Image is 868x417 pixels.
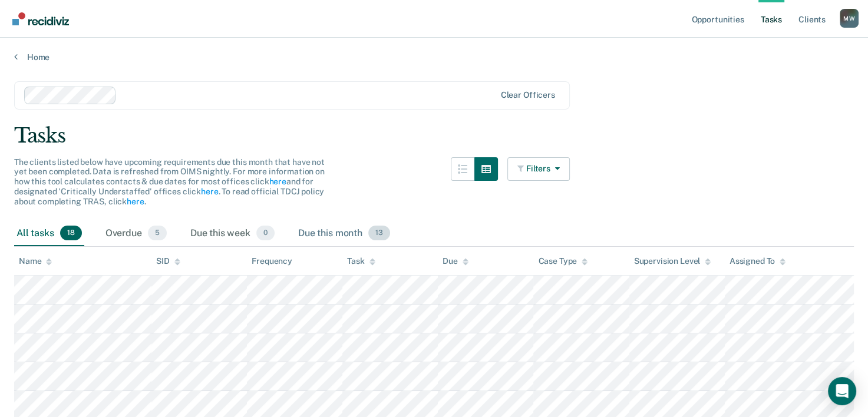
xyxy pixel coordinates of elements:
[443,256,468,266] div: Due
[14,221,84,247] div: All tasks18
[103,221,169,247] div: Overdue5
[840,9,859,28] div: M W
[269,177,286,186] a: here
[347,256,375,266] div: Task
[538,256,588,266] div: Case Type
[840,9,859,28] button: Profile dropdown button
[368,226,390,241] span: 13
[296,221,392,247] div: Due this month13
[252,256,292,266] div: Frequency
[156,256,180,266] div: SID
[14,157,325,206] span: The clients listed below have upcoming requirements due this month that have not yet been complet...
[188,221,277,247] div: Due this week0
[730,256,786,266] div: Assigned To
[828,377,856,405] div: Open Intercom Messenger
[507,157,570,181] button: Filters
[256,226,275,241] span: 0
[634,256,711,266] div: Supervision Level
[148,226,167,241] span: 5
[12,12,69,25] img: Recidiviz
[19,256,52,266] div: Name
[201,187,218,196] a: here
[127,197,144,206] a: here
[501,90,555,100] div: Clear officers
[60,226,82,241] span: 18
[14,124,854,148] div: Tasks
[14,52,854,62] a: Home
